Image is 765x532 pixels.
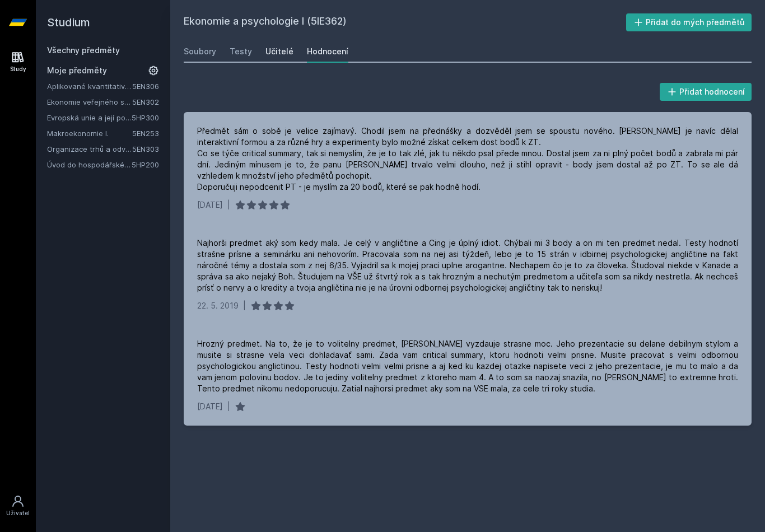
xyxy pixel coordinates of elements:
a: Aplikované kvantitativní metody I [47,81,132,92]
a: Testy [230,40,252,63]
div: Uživatel [6,509,30,517]
a: 5HP300 [132,113,159,122]
span: Moje předměty [47,65,107,76]
div: 22. 5. 2019 [197,300,239,311]
a: 5EN303 [132,144,159,153]
div: Study [10,65,26,73]
a: Soubory [184,40,216,63]
a: Study [2,45,34,79]
a: 5EN253 [132,129,159,138]
div: Hodnocení [307,46,348,57]
a: Organizace trhů a odvětví [47,143,132,155]
a: Všechny předměty [47,45,120,55]
div: Najhorši predmet aký som kedy mala. Je celý v angličtine a Cing je úplný idiot. Chýbali mi 3 body... [197,237,738,293]
div: Soubory [184,46,216,57]
a: 5HP200 [132,160,159,169]
a: Evropská unie a její politiky [47,112,132,123]
div: [DATE] [197,401,223,412]
button: Přidat do mých předmětů [626,13,752,31]
a: Ekonomie veřejného sektoru [47,96,132,108]
a: Učitelé [265,40,293,63]
a: Makroekonomie I. [47,128,132,139]
h2: Ekonomie a psychologie I (5IE362) [184,13,626,31]
div: Testy [230,46,252,57]
div: Předmět sám o sobě je velice zajímavý. Chodil jsem na přednášky a dozvěděl jsem se spoustu nového... [197,125,738,193]
div: | [227,401,230,412]
a: 5EN302 [132,97,159,106]
div: [DATE] [197,199,223,211]
div: Učitelé [265,46,293,57]
div: Hrozný predmet. Na to, že je to volitelny predmet, [PERSON_NAME] vyzdauje strasne moc. Jeho preze... [197,338,738,394]
a: Uživatel [2,489,34,523]
button: Přidat hodnocení [660,83,752,101]
a: 5EN306 [132,82,159,91]
a: Úvod do hospodářské a sociální politiky [47,159,132,170]
div: | [243,300,246,311]
div: | [227,199,230,211]
a: Hodnocení [307,40,348,63]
